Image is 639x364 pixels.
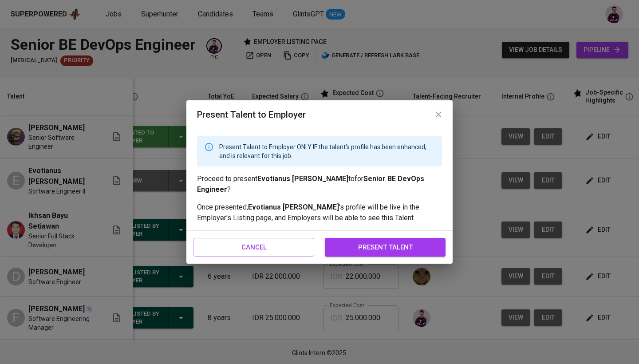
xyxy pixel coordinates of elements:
button: cancel [193,238,314,257]
strong: Senior BE DevOps Engineer [197,174,424,194]
strong: Evotianus [PERSON_NAME] [257,174,348,183]
button: close [428,104,449,125]
span: cancel [203,241,304,253]
button: present talent [325,238,446,257]
h6: Present Talent to Employer [197,107,442,122]
div: Present Talent to Employer ONLY IF the talent's profile has been enhanced, and is relevant for th... [219,139,435,164]
span: present talent [335,241,436,253]
p: Once presented, 's profile will be live in the Employer's Listing page, and Employers will be abl... [197,202,442,223]
strong: Evotianus [PERSON_NAME] [248,203,339,211]
p: Proceed to present to for ? [197,174,442,195]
